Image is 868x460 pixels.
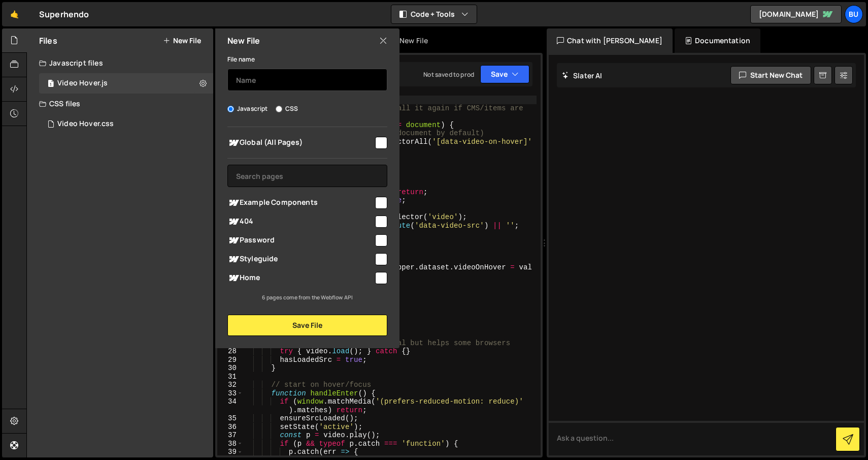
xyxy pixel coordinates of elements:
div: 30 [217,364,243,373]
label: Javascript [227,104,268,114]
div: 28 [217,347,243,356]
button: Start new chat [730,66,811,84]
div: Documentation [675,28,760,53]
label: File name [227,54,255,65]
div: 17258/47780.css [39,114,213,134]
span: Styleguide [227,253,374,265]
h2: New File [227,35,260,46]
span: Global (All Pages) [227,137,374,149]
input: Search pages [227,165,387,187]
input: Javascript [227,106,234,112]
div: 35 [217,414,243,423]
label: CSS [276,104,298,114]
small: 6 pages come from the Webflow API [262,294,353,301]
span: 404 [227,216,374,228]
span: Example Components [227,197,374,209]
a: Bu [845,5,863,23]
div: 32 [217,381,243,389]
input: Name [227,69,387,91]
div: 36 [217,423,243,432]
input: CSS [276,106,282,112]
span: 1 [48,80,54,88]
div: New File [389,36,432,46]
div: Video Hover.css [57,119,114,129]
div: 31 [217,373,243,381]
div: Superhendo [39,8,89,20]
div: Not saved to prod [423,70,474,79]
a: 🤙 [2,2,27,26]
div: CSS files [27,94,213,114]
button: Save [480,65,529,83]
div: 17258/47779.js [39,73,213,94]
div: 37 [217,431,243,440]
div: Video Hover.js [57,79,108,88]
h2: Slater AI [562,71,603,80]
button: Code + Tools [391,5,477,23]
div: 39 [217,448,243,456]
span: Home [227,272,374,284]
h2: Files [39,35,57,46]
div: 34 [217,397,243,414]
button: New File [163,37,201,45]
div: Chat with [PERSON_NAME] [547,28,673,53]
button: Save File [227,315,387,336]
a: [DOMAIN_NAME] [750,5,842,23]
div: 29 [217,356,243,364]
div: 38 [217,440,243,448]
span: Password [227,234,374,247]
div: 33 [217,389,243,398]
div: Javascript files [27,53,213,73]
